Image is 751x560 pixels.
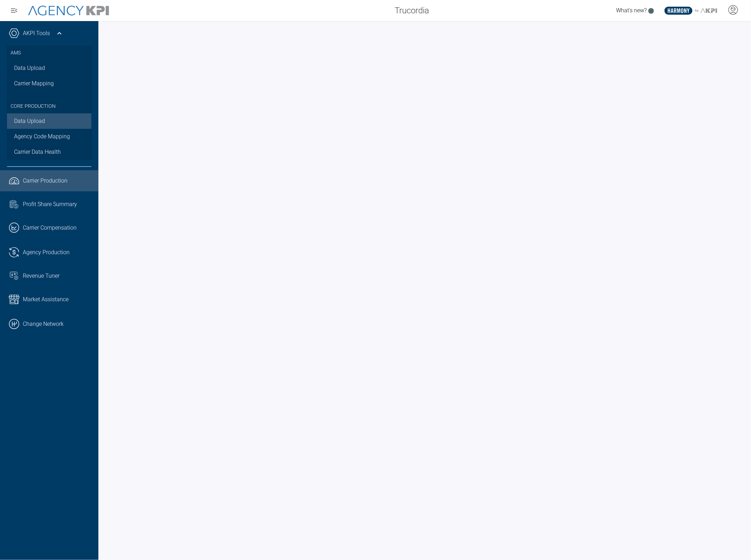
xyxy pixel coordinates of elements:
[23,177,67,185] span: Carrier Production
[23,248,70,257] span: Agency Production
[23,224,77,232] span: Carrier Compensation
[28,6,109,16] img: AgencyKPI
[11,95,88,114] h3: Core Production
[14,148,61,156] span: Carrier Data Health
[23,295,69,304] span: Market Assistance
[23,29,50,38] a: AKPI Tools
[395,4,429,17] span: Trucordia
[11,46,88,60] h3: AMS
[7,60,91,76] a: Data Upload
[7,144,91,160] a: Carrier Data Health
[7,113,91,129] a: Data Upload
[23,200,77,209] span: Profit Share Summary
[616,7,647,14] span: What's new?
[7,76,91,91] a: Carrier Mapping
[23,272,59,280] span: Revenue Tuner
[7,129,91,144] a: Agency Code Mapping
